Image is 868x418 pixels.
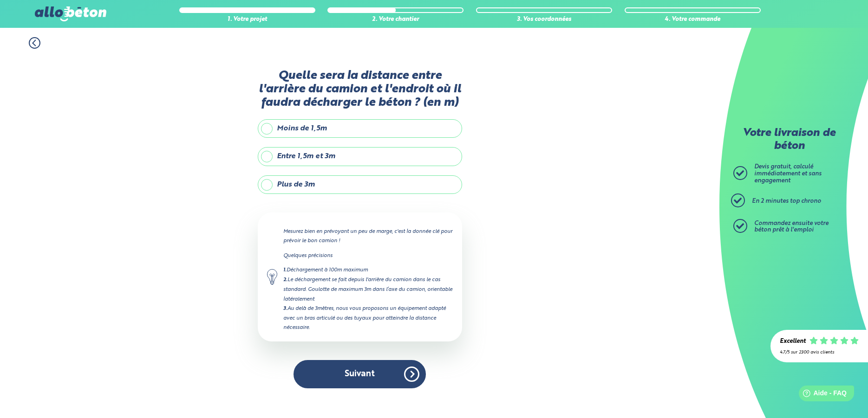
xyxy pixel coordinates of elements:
div: 4. Votre commande [625,16,761,23]
img: allobéton [35,6,106,21]
div: Déchargement à 100m maximum [283,265,453,275]
strong: 3. [283,306,287,311]
label: Plus de 3m [258,175,462,194]
div: 4.7/5 sur 2300 avis clients [780,350,859,355]
p: Mesurez bien en prévoyant un peu de marge, c'est la donnée clé pour prévoir le bon camion ! [283,227,453,245]
div: Au delà de 3mètres, nous vous proposons un équipement adapté avec un bras articulé ou des tuyaux ... [283,304,453,332]
div: 3. Vos coordonnées [476,16,612,23]
div: Excellent [780,338,806,345]
span: En 2 minutes top chrono [752,198,821,204]
div: 2. Votre chantier [327,16,463,23]
label: Entre 1,5m et 3m [258,147,462,166]
iframe: Help widget launcher [785,382,858,408]
span: Commandez ensuite votre béton prêt à l'emploi [754,220,829,233]
button: Suivant [294,360,426,388]
div: 1. Votre projet [179,16,315,23]
label: Quelle sera la distance entre l'arrière du camion et l'endroit où il faudra décharger le béton ? ... [258,69,462,110]
p: Votre livraison de béton [736,127,842,153]
strong: 2. [283,277,287,283]
p: Quelques précisions [283,251,453,260]
label: Moins de 1,5m [258,119,462,138]
span: Devis gratuit, calculé immédiatement et sans engagement [754,164,822,183]
strong: 1. [283,268,287,273]
div: Le déchargement se fait depuis l'arrière du camion dans le cas standard. Goulotte de maximum 3m d... [283,275,453,303]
